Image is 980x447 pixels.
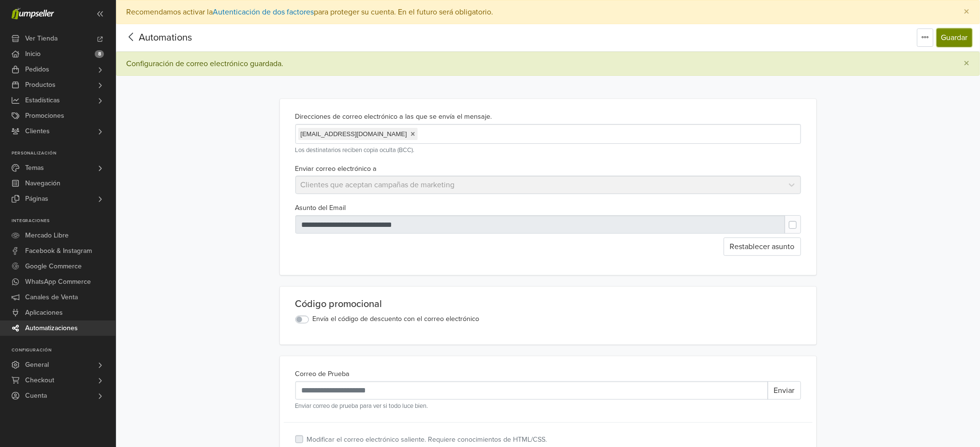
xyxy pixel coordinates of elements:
small: Los destinatarios reciben copia oculta (BCC). [295,146,801,155]
span: Cuenta [25,388,47,404]
span: Páginas [25,191,48,207]
button: Guardar [937,28,972,47]
button: Enviar [768,381,801,400]
span: Google Commerce [25,259,82,274]
span: Mercado Libre [25,228,69,243]
span: Facebook & Instagram [25,243,92,259]
a: Explora nuestra colección [184,167,322,189]
p: Personalización [12,151,116,156]
p: en nuestra tienda. [249,259,304,267]
span: Productos [25,77,56,93]
p: Integraciones [12,218,116,224]
button: Close [954,52,980,75]
strong: Productos destacados: [117,112,192,120]
label: Direcciones de correo electrónico a las que se envía el mensaje. [295,112,492,122]
strong: EMUCAN UNIFORMES [217,224,289,232]
span: Inicio [25,46,41,62]
strong: [PERSON_NAME] [133,72,190,80]
span: Clientes [25,124,50,139]
p: Configuración [12,348,116,353]
div: Código promocional [295,298,801,310]
strong: Ofertas exclusivas: [117,133,179,140]
span: Automatizaciones [25,321,78,336]
a: Autenticación de dos factores [213,7,314,17]
label: Enviar correo electrónico a [295,164,377,174]
button: Close [954,0,980,24]
p: Saludos cordiales, [117,213,388,223]
span: 8 [95,50,104,58]
span: Canales de Venta [25,290,78,305]
label: Envía el código de descuento con el correo electrónico [313,314,480,324]
p: Si deseas darte de baja de estos correos electrónicos, actualiza tus preferencias en el [124,249,382,257]
label: Modificar el correo electrónico saliente. Requiere conocimientos de HTML/CSS. [307,434,547,445]
p: Descubre nuestros artículos más populares, los favoritos de nuestros clientes. Disfruta de descue... [117,112,388,142]
div: Configuración de correo electrónico guardada. [126,58,949,70]
p: ¡Hola ! [117,71,388,82]
span: WhatsApp Commerce [25,274,91,290]
img: Recurso_9.png [205,29,301,52]
label: Asunto del Email [295,203,346,213]
span: Ver Tienda [25,31,58,46]
small: Enviar correo de prueba para ver si todo luce bien. [295,402,801,411]
span: × [964,5,970,19]
strong: Qué sigue [122,148,155,155]
span: Automations [139,32,192,43]
span: Aplicaciones [25,305,63,321]
span: Navegación [25,176,60,191]
span: General [25,357,49,373]
span: Checkout [25,373,54,388]
span: × [964,56,970,70]
p: ¿Necesita ayuda? Estamos aquí para ayudarle en cada paso del proceso. [117,203,388,213]
p: ¿ ? [117,147,388,157]
span: Promociones [25,108,64,124]
img: jumpseller-logo-footer-grey.png [219,268,287,300]
p: ¡Bienvenido a EMUCAN UNIFORMES! Estamos encantados de tenerte como parte de nuestra comunidad. [117,86,388,107]
span: Temas [25,160,44,176]
button: Restablecer asunto [724,237,801,256]
label: Correo de Prueba [295,369,350,379]
a: perfil de cliente [202,259,248,267]
span: Pedidos [25,62,49,77]
span: [EMAIL_ADDRESS][DOMAIN_NAME] [298,128,418,140]
span: Estadísticas [25,93,60,108]
input: Recipient's username [295,381,768,400]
